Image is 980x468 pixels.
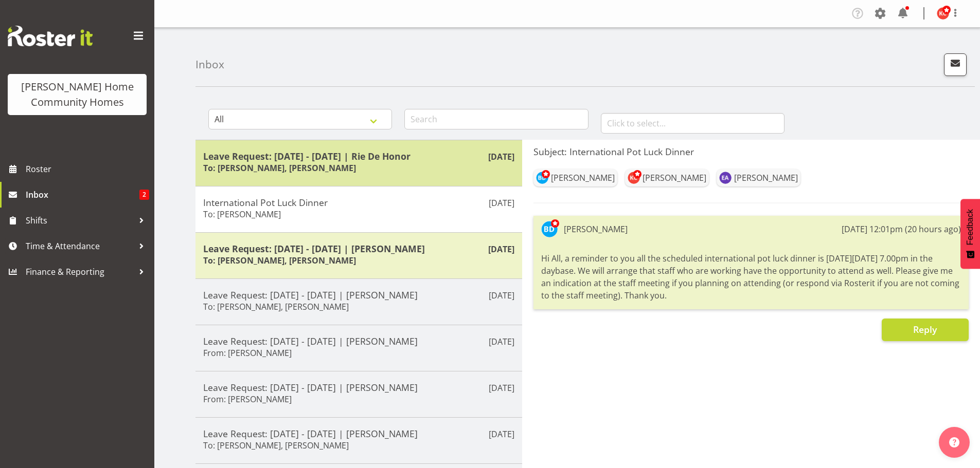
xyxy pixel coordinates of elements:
[203,335,514,347] h5: Leave Request: [DATE] - [DATE] | [PERSON_NAME]
[489,289,514,302] p: [DATE]
[489,428,514,440] p: [DATE]
[601,113,785,134] input: Click to select...
[203,255,356,266] h6: To: [PERSON_NAME], [PERSON_NAME]
[960,199,980,269] button: Feedback - Show survey
[203,151,514,162] h5: Leave Request: [DATE] - [DATE] | Rie De Honor
[882,319,969,341] button: Reply
[203,243,514,254] h5: Leave Request: [DATE] - [DATE] | [PERSON_NAME]
[489,335,514,348] p: [DATE]
[26,213,134,228] span: Shifts
[139,190,149,200] span: 2
[26,264,134,279] span: Finance & Reporting
[551,172,615,184] div: [PERSON_NAME]
[203,440,349,451] h6: To: [PERSON_NAME], [PERSON_NAME]
[489,197,514,209] p: [DATE]
[26,161,149,177] span: Roster
[734,172,798,184] div: [PERSON_NAME]
[937,7,949,20] img: kirsty-crossley8517.jpg
[643,172,706,184] div: [PERSON_NAME]
[203,197,514,208] h5: International Pot Luck Dinner
[489,382,514,394] p: [DATE]
[536,172,548,184] img: barbara-dunlop8515.jpg
[195,59,224,70] h4: Inbox
[8,26,93,46] img: Rosterit website logo
[18,79,136,110] div: [PERSON_NAME] Home Community Homes
[404,109,588,129] input: Search
[203,209,281,219] h6: To: [PERSON_NAME]
[26,238,134,254] span: Time & Attendance
[719,172,732,184] img: emily-jayne-ashton11346.jpg
[203,348,292,358] h6: From: [PERSON_NAME]
[488,243,514,255] p: [DATE]
[203,289,514,301] h5: Leave Request: [DATE] - [DATE] | [PERSON_NAME]
[949,437,959,447] img: help-xxl-2.png
[533,146,969,157] h5: Subject: International Pot Luck Dinner
[203,163,356,173] h6: To: [PERSON_NAME], [PERSON_NAME]
[628,172,640,184] img: kirsty-crossley8517.jpg
[203,394,292,404] h6: From: [PERSON_NAME]
[541,250,961,304] div: Hi All, a reminder to you all the scheduled international pot luck dinner is [DATE][DATE] 7.00pm ...
[966,209,975,245] span: Feedback
[564,223,628,235] div: [PERSON_NAME]
[203,428,514,439] h5: Leave Request: [DATE] - [DATE] | [PERSON_NAME]
[203,382,514,393] h5: Leave Request: [DATE] - [DATE] | [PERSON_NAME]
[26,187,139,202] span: Inbox
[203,302,349,312] h6: To: [PERSON_NAME], [PERSON_NAME]
[488,151,514,163] p: [DATE]
[913,323,937,335] span: Reply
[541,221,558,237] img: barbara-dunlop8515.jpg
[842,223,961,235] div: [DATE] 12:01pm (20 hours ago)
